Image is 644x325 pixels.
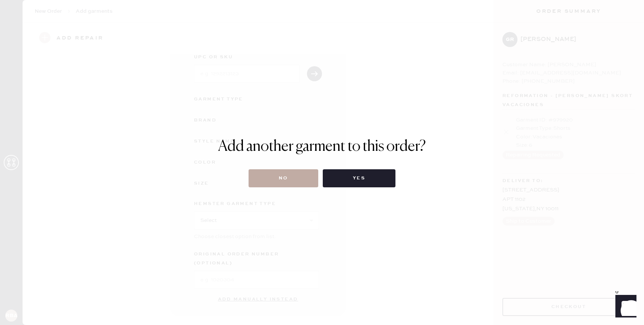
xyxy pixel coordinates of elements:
[249,169,318,187] button: No
[323,169,395,187] button: Yes
[218,138,426,156] h1: Add another garment to this order?
[608,291,641,323] iframe: Front Chat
